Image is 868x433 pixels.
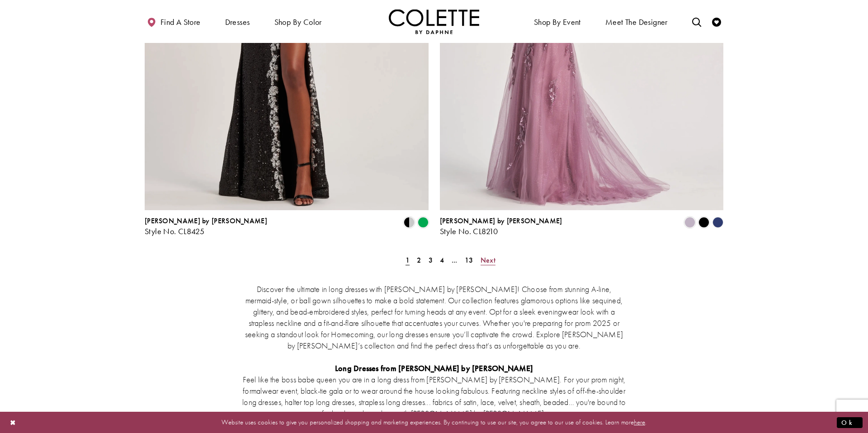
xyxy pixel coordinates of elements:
[440,217,562,236] div: Colette by Daphne Style No. CL8210
[272,9,324,34] span: Shop by color
[690,9,703,34] a: Toggle search
[403,254,412,267] span: Current Page
[160,18,201,27] span: Find a store
[335,363,533,373] strong: Long Dresses from [PERSON_NAME] by [PERSON_NAME]
[437,254,447,267] a: Page 4
[449,254,460,267] a: ...
[242,283,626,351] p: Discover the ultimate in long dresses with [PERSON_NAME] by [PERSON_NAME]! Choose from stunning A...
[242,374,626,419] p: Feel like the boss babe queen you are in a long dress from [PERSON_NAME] by [PERSON_NAME]. For yo...
[417,255,421,265] span: 2
[465,255,473,265] span: 13
[603,9,670,34] a: Meet the designer
[145,9,203,34] a: Find a store
[145,216,267,226] span: [PERSON_NAME] by [PERSON_NAME]
[225,18,250,27] span: Dresses
[710,9,723,34] a: Check Wishlist
[223,9,252,34] span: Dresses
[478,254,498,267] a: Next Page
[698,217,709,228] i: Black
[837,417,863,428] button: Submit Dialog
[712,217,723,228] i: Navy Blue
[452,255,458,265] span: ...
[406,255,410,265] span: 1
[418,217,429,228] i: Emerald
[440,226,498,236] span: Style No. CL8210
[532,9,583,34] span: Shop By Event
[634,418,645,427] a: here
[426,254,435,267] a: Page 3
[145,226,204,236] span: Style No. CL8425
[440,216,562,226] span: [PERSON_NAME] by [PERSON_NAME]
[389,9,479,34] a: Visit Home Page
[605,18,668,27] span: Meet the designer
[5,414,21,430] button: Close Dialog
[440,255,444,265] span: 4
[414,254,424,267] a: Page 2
[684,217,695,228] i: Heather
[145,217,267,236] div: Colette by Daphne Style No. CL8425
[404,217,415,228] i: Black/Silver
[481,255,495,265] span: Next
[389,9,479,34] img: Colette by Daphne
[429,255,433,265] span: 3
[274,18,322,27] span: Shop by color
[65,416,803,428] p: Website uses cookies to give you personalized shopping and marketing experiences. By continuing t...
[462,254,476,267] a: Page 13
[534,18,581,27] span: Shop By Event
